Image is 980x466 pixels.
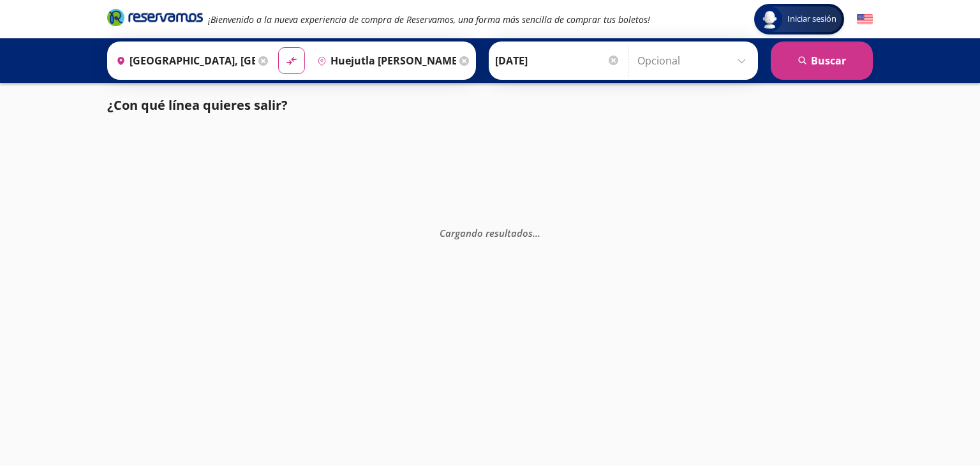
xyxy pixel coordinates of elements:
[111,45,255,77] input: Buscar Origen
[107,96,288,115] p: ¿Con qué línea quieres salir?
[312,45,456,77] input: Buscar Destino
[107,8,203,27] i: Brand Logo
[782,13,842,26] span: Iniciar sesión
[107,8,203,31] a: Brand Logo
[857,11,873,27] button: English
[495,45,620,77] input: Elegir Fecha
[535,227,538,239] span: .
[637,45,752,77] input: Opcional
[208,13,650,26] em: ¡Bienvenido a la nueva experiencia de compra de Reservamos, una forma más sencilla de comprar tus...
[538,227,540,239] span: .
[533,227,535,239] span: .
[440,227,540,239] em: Cargando resultados
[771,41,873,80] button: Buscar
